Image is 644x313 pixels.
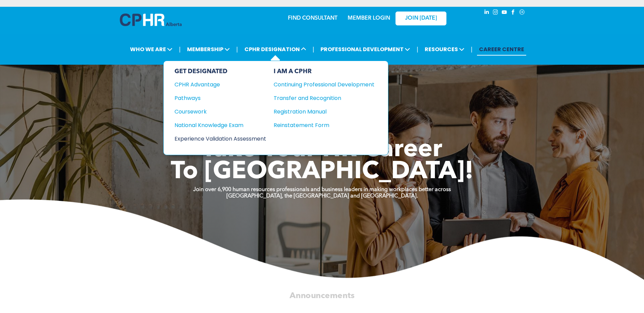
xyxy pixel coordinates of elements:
[274,94,364,102] div: Transfer and Recognition
[174,107,266,116] a: Coursework
[174,134,266,143] a: Experience Validation Assessment
[242,43,308,56] span: CPHR DESIGNATION
[510,8,517,18] a: facebook
[288,16,337,21] a: FIND CONSULTANT
[274,94,374,102] a: Transfer and Recognition
[171,160,474,184] span: To [GEOGRAPHIC_DATA]!
[313,42,314,56] li: |
[274,80,374,89] a: Continuing Professional Development
[417,42,418,56] li: |
[236,42,238,56] li: |
[483,8,491,18] a: linkedin
[290,292,354,300] span: Announcements
[179,42,181,56] li: |
[174,94,266,102] a: Pathways
[274,68,374,75] div: I AM A CPHR
[423,43,466,56] span: RESOURCES
[274,107,374,116] a: Registration Manual
[174,107,257,116] div: Coursework
[193,187,451,192] strong: Join over 6,900 human resources professionals and business leaders in making workplaces better ac...
[395,12,446,25] a: JOIN [DATE]
[471,42,473,56] li: |
[274,121,364,129] div: Reinstatement Form
[174,68,266,75] div: GET DESIGNATED
[174,80,257,89] div: CPHR Advantage
[174,121,266,129] a: National Knowledge Exam
[274,107,364,116] div: Registration Manual
[226,193,418,199] strong: [GEOGRAPHIC_DATA], the [GEOGRAPHIC_DATA] and [GEOGRAPHIC_DATA].
[120,14,182,26] img: A blue and white logo for cp alberta
[174,80,266,89] a: CPHR Advantage
[174,134,257,143] div: Experience Validation Assessment
[405,15,437,22] span: JOIN [DATE]
[348,16,390,21] a: MEMBER LOGIN
[492,8,499,18] a: instagram
[174,121,257,129] div: National Knowledge Exam
[501,8,508,18] a: youtube
[318,43,412,56] span: PROFESSIONAL DEVELOPMENT
[477,43,526,56] a: CAREER CENTRE
[185,43,232,56] span: MEMBERSHIP
[274,80,364,89] div: Continuing Professional Development
[518,8,526,18] a: Social network
[274,121,374,129] a: Reinstatement Form
[174,94,257,102] div: Pathways
[128,43,174,56] span: WHO WE ARE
